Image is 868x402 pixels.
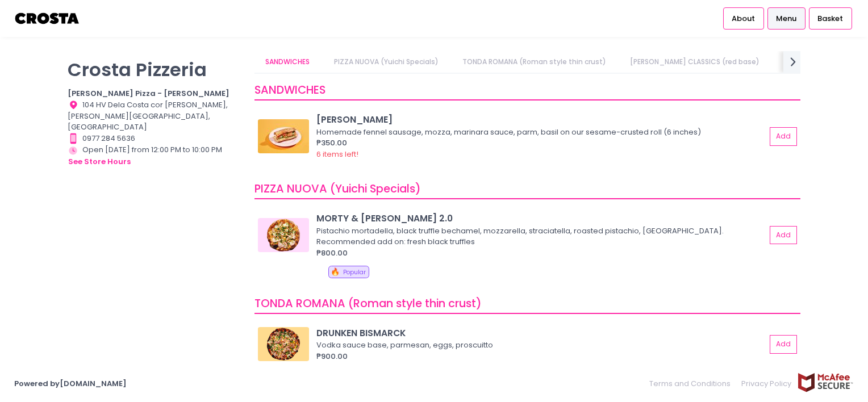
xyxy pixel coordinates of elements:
a: SANDWICHES [254,51,321,73]
span: PIZZA NUOVA (Yuichi Specials) [254,181,421,196]
div: Vodka sauce base, parmesan, eggs, proscuitto [316,340,762,351]
a: Privacy Policy [736,372,798,395]
img: logo [14,9,81,28]
a: PIZZA NUOVA (Yuichi Specials) [323,51,449,73]
span: TONDA ROMANA (Roman style thin crust) [254,296,482,311]
p: Crosta Pizzeria [68,58,240,81]
a: [PERSON_NAME] CLASSICS (red base) [619,51,771,73]
img: mcafee-secure [797,372,854,392]
div: DRUNKEN BISMARCK [316,326,766,340]
img: DRUNKEN BISMARCK [258,327,309,361]
div: Homemade fennel sausage, mozza, marinara sauce, parm, basil on our sesame-crusted roll (6 inches) [316,127,762,138]
a: About [723,7,764,29]
div: MORTY & [PERSON_NAME] 2.0 [316,212,766,225]
span: Menu [776,13,796,24]
div: ₱900.00 [316,351,766,362]
a: Menu [767,7,806,29]
span: Basket [817,13,843,24]
div: [PERSON_NAME] [316,113,766,126]
button: Add [770,226,797,245]
span: 6 items left! [316,149,358,160]
div: Open [DATE] from 12:00 PM to 10:00 PM [68,144,240,168]
img: HOAGIE ROLL [258,119,309,153]
div: 104 HV Dela Costa cor [PERSON_NAME], [PERSON_NAME][GEOGRAPHIC_DATA], [GEOGRAPHIC_DATA] [68,99,240,133]
span: About [732,13,755,24]
span: 🔥 [331,266,340,277]
img: MORTY & ELLA 2.0 [258,218,309,252]
button: see store hours [68,156,131,168]
div: Pistachio mortadella, black truffle bechamel, mozzarella, straciatella, roasted pistachio, [GEOGR... [316,225,762,248]
button: Add [770,335,797,354]
div: 0977 284 5636 [68,133,240,144]
b: [PERSON_NAME] Pizza - [PERSON_NAME] [68,88,229,99]
button: Add [770,127,797,146]
div: ₱800.00 [316,248,766,259]
div: ₱350.00 [316,137,766,149]
a: Terms and Conditions [649,372,736,395]
a: Powered by[DOMAIN_NAME] [14,378,127,389]
span: Popular [343,268,366,277]
a: TONDA ROMANA (Roman style thin crust) [451,51,617,73]
span: SANDWICHES [254,82,325,98]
